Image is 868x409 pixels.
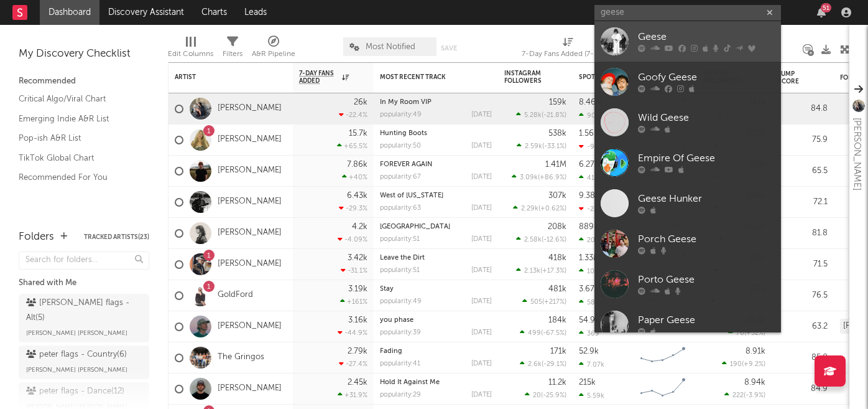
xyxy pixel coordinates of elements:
[340,298,367,306] div: +161 %
[26,347,127,362] div: peter flags - Country ( 6 )
[380,223,492,230] div: New House
[540,205,565,212] span: +0.62 %
[513,204,566,212] div: ( )
[579,392,604,400] div: 5.59k
[19,294,149,342] a: [PERSON_NAME] flags - Alt(5)[PERSON_NAME] [PERSON_NAME]
[778,319,828,334] div: 63.2
[338,235,367,243] div: -4.09 %
[544,143,565,150] span: -33.1 %
[778,164,828,179] div: 65.5
[579,298,604,306] div: 58.1k
[520,174,538,181] span: 3.09k
[380,286,492,293] div: Stay
[548,129,566,138] div: 538k
[516,235,566,243] div: ( )
[471,298,492,305] div: [DATE]
[545,161,566,169] div: 1.41M
[354,98,367,106] div: 26k
[638,70,775,85] div: Goofy Geese
[778,288,828,303] div: 76.5
[19,171,137,184] a: Recommended For You
[380,205,421,212] div: popularity: 63
[849,118,864,190] div: [PERSON_NAME]
[338,391,367,399] div: +31.9 %
[746,392,764,399] span: -3.9 %
[380,286,394,293] a: Stay
[548,192,566,200] div: 307k
[516,111,566,119] div: ( )
[471,143,492,149] div: [DATE]
[252,47,295,62] div: A&R Pipeline
[26,296,139,326] div: [PERSON_NAME] flags - Alt ( 5 )
[594,143,781,183] a: Empire Of Geese
[380,348,402,355] a: Fading
[524,112,542,119] span: 5.28k
[380,298,422,305] div: popularity: 49
[638,232,775,247] div: Porch Geese
[528,330,541,337] span: 499
[533,392,541,399] span: 20
[579,129,601,138] div: 1.56M
[380,192,492,199] div: West of Ohio
[522,298,566,306] div: ( )
[175,73,268,81] div: Artist
[380,236,420,243] div: popularity: 51
[342,173,367,181] div: +40 %
[218,103,282,114] a: [PERSON_NAME]
[218,197,282,207] a: [PERSON_NAME]
[380,317,413,324] a: you phase
[504,70,548,85] div: Instagram Followers
[347,192,367,200] div: 6.43k
[732,392,744,399] span: 222
[543,330,565,337] span: -67.5 %
[441,45,457,52] button: Save
[579,360,604,369] div: 7.07k
[218,259,282,270] a: [PERSON_NAME]
[380,161,492,168] div: FOREVER AGAIN
[348,254,367,262] div: 3.42k
[548,378,566,387] div: 11.2k
[26,362,127,377] span: [PERSON_NAME] [PERSON_NAME]
[638,111,775,126] div: Wild Geese
[522,31,615,67] div: 7-Day Fans Added (7-Day Fans Added)
[471,205,492,212] div: [DATE]
[380,111,422,118] div: popularity: 49
[543,392,565,399] span: -25.9 %
[380,392,421,398] div: popularity: 29
[471,329,492,336] div: [DATE]
[380,130,427,137] a: Hunting Boots
[380,73,473,81] div: Most Recent Track
[380,379,492,386] div: Hold It Against Me
[549,98,566,106] div: 159k
[579,267,604,275] div: 10.6k
[579,223,598,231] div: 889k
[341,266,367,275] div: -31.1 %
[471,174,492,181] div: [DATE]
[746,347,765,355] div: 8.91k
[635,342,691,374] svg: Chart title
[548,223,566,231] div: 208k
[517,142,566,150] div: ( )
[594,21,781,62] a: Geese
[471,267,492,274] div: [DATE]
[594,264,781,304] a: Porto Geese
[218,383,282,394] a: [PERSON_NAME]
[339,360,367,368] div: -27.4 %
[218,352,264,363] a: The Gringos
[218,166,282,176] a: [PERSON_NAME]
[348,285,367,293] div: 3.19k
[579,236,605,244] div: 20.9k
[638,192,775,207] div: Geese Hunker
[579,285,601,293] div: 3.67M
[579,143,607,151] div: -91.3k
[524,268,540,275] span: 2.13k
[471,111,492,118] div: [DATE]
[338,329,367,337] div: -44.9 %
[337,142,367,150] div: +65.5 %
[594,5,781,21] input: Search for artists
[218,134,282,145] a: [PERSON_NAME]
[594,62,781,102] a: Goofy Geese
[594,223,781,264] a: Porch Geese
[579,73,672,81] div: Spotify Monthly Listeners
[579,378,596,387] div: 215k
